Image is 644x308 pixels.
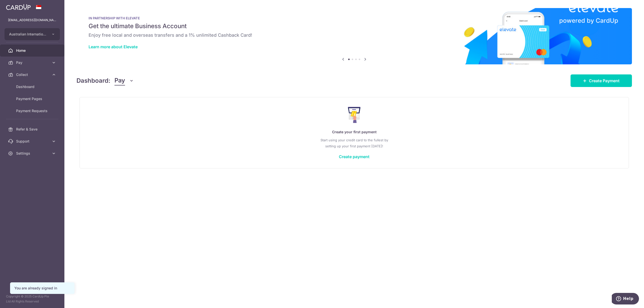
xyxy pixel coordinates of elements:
a: Create payment [339,154,370,159]
p: IN PARTNERSHIP WITH ELEVATE [89,16,620,20]
span: Collect [16,72,49,77]
p: Start using your credit card to the fullest by setting up your first payment [DATE]! [90,137,619,149]
span: Dashboard [16,84,49,89]
h4: Dashboard: [76,76,110,85]
button: Australian International School Pte Ltd [5,28,60,40]
span: Payment Pages [16,96,49,101]
span: Pay [16,60,49,65]
img: Renovation banner [76,8,632,64]
a: Learn more about Elevate [89,44,138,49]
p: Create your first payment [90,129,619,135]
h6: Enjoy free local and overseas transfers and a 1% unlimited Cashback Card! [89,32,620,38]
a: Create Payment [571,74,632,87]
span: Australian International School Pte Ltd [9,32,46,37]
button: Pay [114,76,134,85]
p: [EMAIL_ADDRESS][DOMAIN_NAME] [8,18,56,23]
iframe: Opens a widget where you can find more information [612,293,639,305]
span: Refer & Save [16,127,49,132]
img: CardUp [6,4,31,10]
span: Home [16,48,49,53]
div: You are already signed in [14,286,70,291]
img: Make Payment [348,107,361,123]
h5: Get the ultimate Business Account [89,22,620,30]
span: Settings [16,151,49,156]
span: Payment Requests [16,108,49,113]
span: Pay [114,76,125,85]
span: Create Payment [589,78,620,84]
span: Support [16,139,49,144]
